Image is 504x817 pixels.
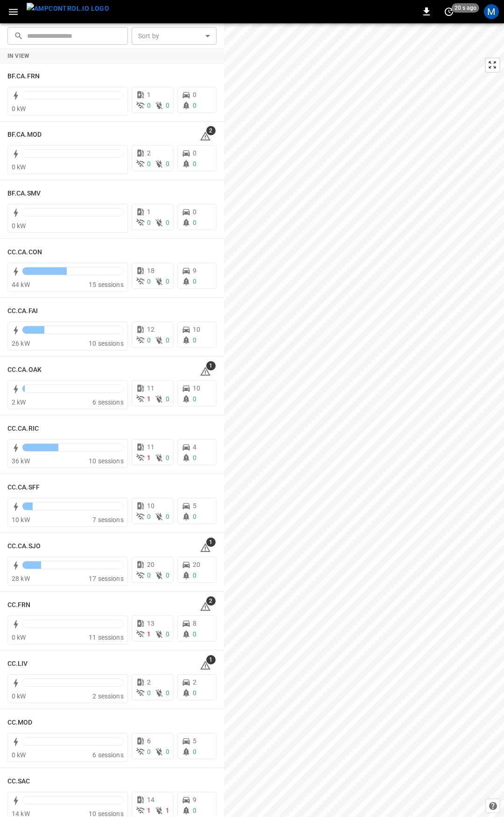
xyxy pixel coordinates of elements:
h6: BF.CA.FRN [7,71,40,82]
span: 2 sessions [92,692,124,700]
span: 0 [166,102,169,109]
h6: BF.CA.MOD [7,130,42,140]
span: 0 [193,160,196,168]
span: 15 sessions [89,281,124,288]
h6: CC.CA.SFF [7,482,40,493]
span: 10 [147,502,154,510]
span: 18 [147,267,154,274]
span: 1 [147,630,151,638]
span: 28 kW [12,575,30,582]
span: 0 kW [12,222,26,230]
span: 13 [147,620,154,627]
h6: CC.LIV [7,659,28,669]
span: 5 [193,502,196,510]
span: 44 kW [12,281,30,288]
h6: CC.MOD [7,718,33,728]
span: 0 [166,748,169,755]
span: 2 [147,678,151,686]
span: 10 sessions [89,340,124,347]
span: 6 sessions [92,751,124,759]
img: ampcontrol.io logo [27,3,109,14]
span: 0 [193,689,196,697]
span: 0 [193,807,196,814]
span: 0 [193,395,196,403]
span: 0 [166,395,169,403]
span: 10 sessions [89,457,124,465]
button: set refresh interval [441,4,456,19]
span: 0 [193,278,196,285]
span: 0 [166,689,169,697]
span: 0 [193,219,196,226]
span: 0 [147,219,151,226]
span: 1 [147,807,151,814]
span: 0 kW [12,634,26,641]
span: 0 [193,208,196,216]
span: 0 [147,278,151,285]
h6: BF.CA.SMV [7,189,41,199]
span: 0 [193,630,196,638]
span: 0 [147,102,151,109]
span: 0 kW [12,163,26,171]
span: 17 sessions [89,575,124,582]
span: 0 [193,513,196,520]
span: 0 [166,572,169,579]
span: 9 [193,796,196,803]
span: 12 [147,326,154,333]
span: 0 [193,336,196,344]
span: 10 kW [12,516,30,524]
span: 2 [147,149,151,157]
span: 20 s ago [452,3,479,13]
span: 11 sessions [89,634,124,641]
span: 1 [147,208,151,216]
span: 20 [147,561,154,568]
span: 1 [206,361,216,370]
h6: CC.CA.OAK [7,365,42,375]
span: 0 [147,689,151,697]
h6: CC.CA.CON [7,247,42,258]
span: 0 [166,454,169,461]
span: 0 [193,572,196,579]
h6: CC.CA.SJO [7,541,41,552]
div: profile-icon [484,4,499,19]
span: 2 [206,126,216,135]
span: 0 [147,160,151,168]
span: 9 [193,267,196,274]
span: 11 [147,384,154,392]
span: 2 [206,596,216,606]
span: 1 [147,454,151,461]
span: 0 kW [12,692,26,700]
span: 8 [193,620,196,627]
span: 0 [147,748,151,755]
span: 1 [206,538,216,547]
span: 1 [147,91,151,98]
span: 2 [193,678,196,686]
span: 1 [166,807,169,814]
span: 6 [147,737,151,745]
span: 6 sessions [92,398,124,406]
canvas: Map [224,23,504,817]
h6: CC.CA.RIC [7,424,39,434]
span: 5 [193,737,196,745]
span: 10 [193,384,200,392]
span: 0 [166,336,169,344]
span: 36 kW [12,457,30,465]
span: 26 kW [12,340,30,347]
span: 0 [166,513,169,520]
span: 0 [147,572,151,579]
span: 0 [166,278,169,285]
span: 1 [206,655,216,664]
span: 20 [193,561,200,568]
span: 0 kW [12,751,26,759]
span: 14 [147,796,154,803]
span: 0 [166,630,169,638]
h6: CC.FRN [7,600,31,610]
span: 0 kW [12,105,26,112]
span: 0 [193,149,196,157]
h6: CC.CA.FAI [7,306,38,316]
span: 10 [193,326,200,333]
span: 0 [147,336,151,344]
h6: CC.SAC [7,776,30,787]
span: 0 [193,748,196,755]
span: 11 [147,443,154,451]
span: 0 [166,219,169,226]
